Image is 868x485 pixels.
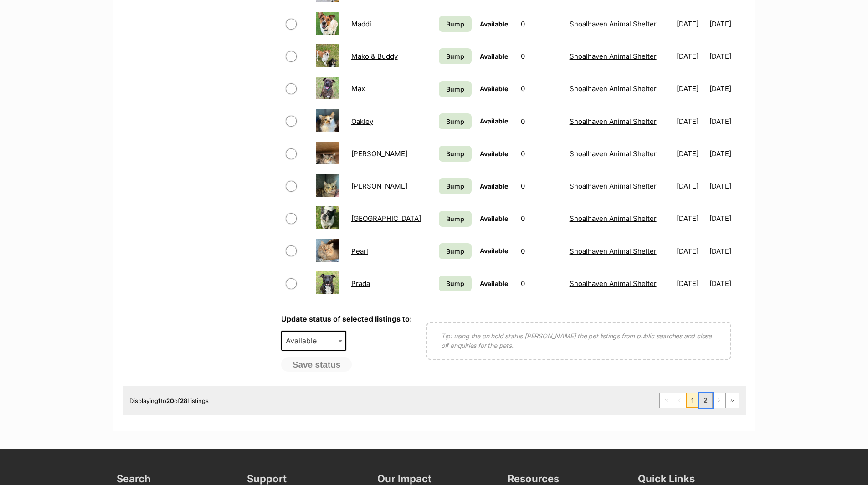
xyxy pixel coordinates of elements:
[673,41,709,72] td: [DATE]
[439,113,472,129] a: Bump
[570,182,657,190] a: Shoalhaven Animal Shelter
[517,235,565,267] td: 0
[281,331,347,351] span: Available
[446,279,464,288] span: Bump
[570,117,657,126] a: Shoalhaven Animal Shelter
[439,146,472,162] a: Bump
[480,214,508,222] span: Available
[446,117,464,126] span: Bump
[673,268,709,299] td: [DATE]
[570,52,657,61] a: Shoalhaven Animal Shelter
[570,279,657,288] a: Shoalhaven Animal Shelter
[726,393,739,408] a: Last page
[709,8,745,40] td: [DATE]
[673,8,709,40] td: [DATE]
[439,16,472,32] a: Bump
[709,106,745,137] td: [DATE]
[446,214,464,224] span: Bump
[351,84,365,93] a: Max
[570,247,657,255] a: Shoalhaven Animal Shelter
[673,106,709,137] td: [DATE]
[570,84,657,93] a: Shoalhaven Animal Shelter
[570,149,657,158] a: Shoalhaven Animal Shelter
[281,357,352,372] button: Save status
[158,397,161,404] strong: 1
[351,52,398,61] a: Mako & Buddy
[517,138,565,169] td: 0
[446,84,464,94] span: Bump
[439,243,472,259] a: Bump
[351,214,421,223] a: [GEOGRAPHIC_DATA]
[709,73,745,104] td: [DATE]
[659,393,739,408] nav: Pagination
[282,334,326,347] span: Available
[660,393,673,408] span: First page
[166,397,174,404] strong: 20
[180,397,187,404] strong: 28
[517,73,565,104] td: 0
[480,247,508,255] span: Available
[446,19,464,29] span: Bump
[446,51,464,61] span: Bump
[351,182,407,190] a: [PERSON_NAME]
[281,314,412,323] label: Update status of selected listings to:
[673,393,686,408] span: Previous page
[351,149,407,158] a: [PERSON_NAME]
[709,268,745,299] td: [DATE]
[709,203,745,234] td: [DATE]
[673,138,709,169] td: [DATE]
[439,276,472,291] a: Bump
[351,279,370,288] a: Prada
[446,181,464,191] span: Bump
[517,106,565,137] td: 0
[351,20,371,28] a: Maddi
[517,41,565,72] td: 0
[673,73,709,104] td: [DATE]
[480,52,508,60] span: Available
[439,81,472,97] a: Bump
[439,211,472,227] a: Bump
[709,41,745,72] td: [DATE]
[673,203,709,234] td: [DATE]
[480,20,508,28] span: Available
[517,268,565,299] td: 0
[351,117,373,126] a: Oakley
[517,8,565,40] td: 0
[570,214,657,223] a: Shoalhaven Animal Shelter
[439,178,472,194] a: Bump
[480,150,508,158] span: Available
[480,182,508,190] span: Available
[480,280,508,287] span: Available
[673,235,709,267] td: [DATE]
[480,117,508,125] span: Available
[446,246,464,256] span: Bump
[439,48,472,64] a: Bump
[351,247,368,255] a: Pearl
[517,170,565,202] td: 0
[709,138,745,169] td: [DATE]
[713,393,725,408] a: Next page
[129,397,209,404] span: Displaying to of Listings
[570,20,657,28] a: Shoalhaven Animal Shelter
[446,149,464,158] span: Bump
[709,170,745,202] td: [DATE]
[517,203,565,234] td: 0
[699,393,712,408] a: Page 2
[673,170,709,202] td: [DATE]
[441,331,717,350] p: Tip: using the on hold status [PERSON_NAME] the pet listings from public searches and close off e...
[480,85,508,92] span: Available
[686,393,699,408] span: Page 1
[709,235,745,267] td: [DATE]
